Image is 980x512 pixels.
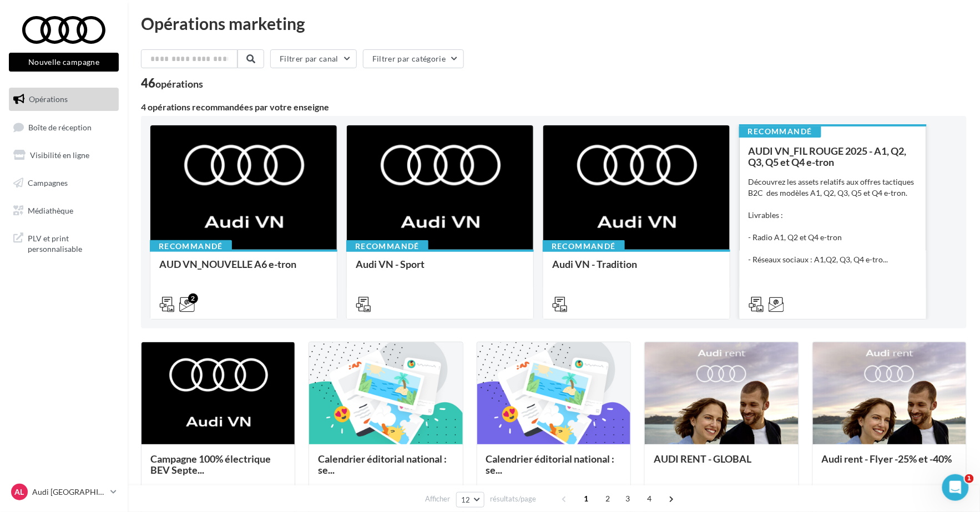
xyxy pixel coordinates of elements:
span: AUDI VN_FIL ROUGE 2025 - A1, Q2, Q3, Q5 et Q4 e-tron [749,145,907,168]
span: 1 [965,474,974,483]
span: 3 [619,490,637,508]
div: Recommandé [739,125,821,138]
span: 4 [641,490,659,508]
span: PLV et print personnalisable [28,231,114,255]
span: 1 [578,490,595,508]
p: Audi [GEOGRAPHIC_DATA] [32,486,106,498]
span: Visibilité en ligne [30,150,89,160]
div: 46 [141,77,203,89]
span: Audi VN - Sport [356,258,425,270]
span: AL [15,486,24,498]
a: Boîte de réception [7,115,121,139]
span: Audi VN - Tradition [552,258,637,270]
div: Recommandé [346,240,428,252]
iframe: Intercom live chat [942,474,969,501]
div: Recommandé [150,240,232,252]
span: Campagne 100% électrique BEV Septe... [150,453,271,476]
span: Boîte de réception [28,122,92,131]
span: Audi rent - Flyer -25% et -40% [822,453,952,465]
button: Filtrer par canal [270,49,357,68]
span: Opérations [29,94,68,104]
button: Nouvelle campagne [9,53,119,72]
span: Médiathèque [28,205,73,215]
a: AL Audi [GEOGRAPHIC_DATA] [9,481,119,503]
span: résultats/page [491,494,537,504]
div: 2 [188,293,198,303]
a: Médiathèque [7,199,121,222]
span: Campagnes [28,178,68,187]
div: Découvrez les assets relatifs aux offres tactiques B2C des modèles A1, Q2, Q3, Q5 et Q4 e-tron. L... [749,176,917,265]
button: 12 [456,492,484,508]
div: opérations [155,79,203,89]
div: Recommandé [543,240,625,252]
a: Visibilité en ligne [7,144,121,167]
a: Opérations [7,88,121,111]
a: Campagnes [7,171,121,195]
span: Calendrier éditorial national : se... [318,453,447,476]
span: 2 [599,490,617,508]
span: Afficher [425,494,450,504]
button: Filtrer par catégorie [363,49,464,68]
div: 4 opérations recommandées par votre enseigne [141,103,967,111]
span: 12 [461,495,471,504]
span: AUD VN_NOUVELLE A6 e-tron [159,258,296,270]
span: AUDI RENT - GLOBAL [654,453,751,465]
a: PLV et print personnalisable [7,226,121,259]
div: Opérations marketing [141,15,967,32]
span: Calendrier éditorial national : se... [486,453,615,476]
